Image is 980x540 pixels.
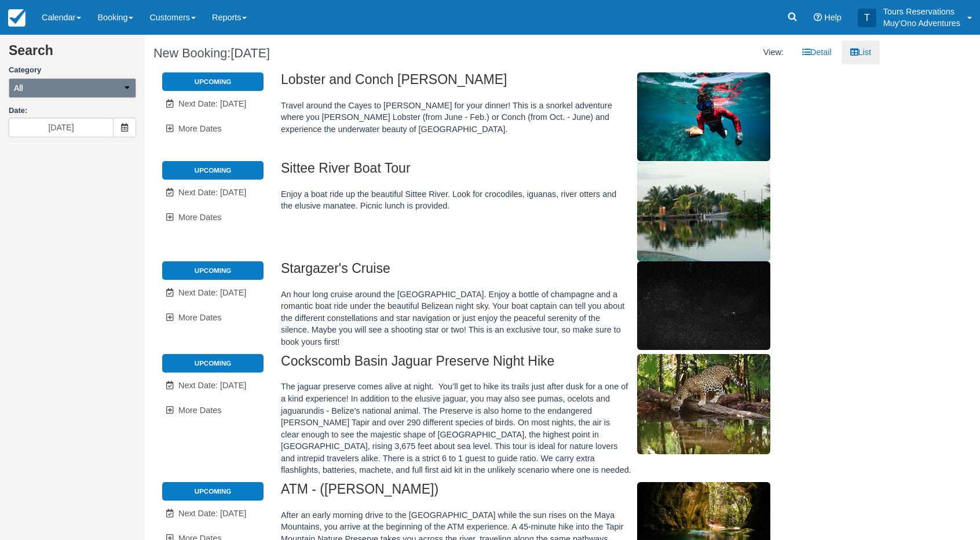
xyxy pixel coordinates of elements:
[883,6,960,17] p: Tours Reservations
[281,381,802,476] p: The jaguar preserve comes alive at night. You’ll get to hike its trails just after dusk for a one...
[162,354,264,373] li: Upcoming
[814,13,822,21] i: Help
[162,502,264,526] a: Next Date: [DATE]
[281,289,802,348] p: An hour long cruise around the [GEOGRAPHIC_DATA]. Enjoy a bottle of champagne and a romantic boat...
[637,261,770,350] img: M308-1
[281,100,802,136] p: Travel around the Cayes to [PERSON_NAME] for your dinner! This is a snorkel adventure where you [...
[162,482,264,501] li: Upcoming
[883,17,960,29] p: Muy'Ono Adventures
[9,105,136,116] label: Date:
[178,406,221,415] span: More Dates
[162,281,264,305] a: Next Date: [DATE]
[231,46,270,60] span: [DATE]
[281,188,802,212] p: Enjoy a boat ride up the beautiful Sittee River. Look for crocodiles, iguanas, river otters and t...
[178,509,246,518] span: Next Date: [DATE]
[281,261,802,283] h2: Stargazer's Cruise
[14,82,23,94] span: All
[281,72,802,94] h2: Lobster and Conch [PERSON_NAME]
[9,78,136,98] button: All
[178,381,246,390] span: Next Date: [DATE]
[9,65,136,76] label: Category
[281,161,802,183] h2: Sittee River Boat Tour
[637,354,770,454] img: M104-1
[858,9,876,27] div: T
[842,41,880,64] a: List
[153,46,504,60] h1: New Booking:
[755,41,792,64] li: View:
[162,72,264,91] li: Upcoming
[178,99,246,108] span: Next Date: [DATE]
[637,161,770,261] img: M307-1
[281,354,802,375] h2: Cockscomb Basin Jaguar Preserve Night Hike
[637,72,770,161] img: M306-1
[793,41,840,64] a: Detail
[162,92,264,116] a: Next Date: [DATE]
[162,161,264,180] li: Upcoming
[162,181,264,205] a: Next Date: [DATE]
[178,288,246,297] span: Next Date: [DATE]
[178,213,221,222] span: More Dates
[9,43,136,65] h2: Search
[162,261,264,280] li: Upcoming
[178,124,221,133] span: More Dates
[178,188,246,197] span: Next Date: [DATE]
[162,374,264,397] a: Next Date: [DATE]
[281,482,802,503] h2: ATM - ([PERSON_NAME])
[824,13,842,22] span: Help
[178,313,221,322] span: More Dates
[8,9,25,27] img: checkfront-main-nav-mini-logo.png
